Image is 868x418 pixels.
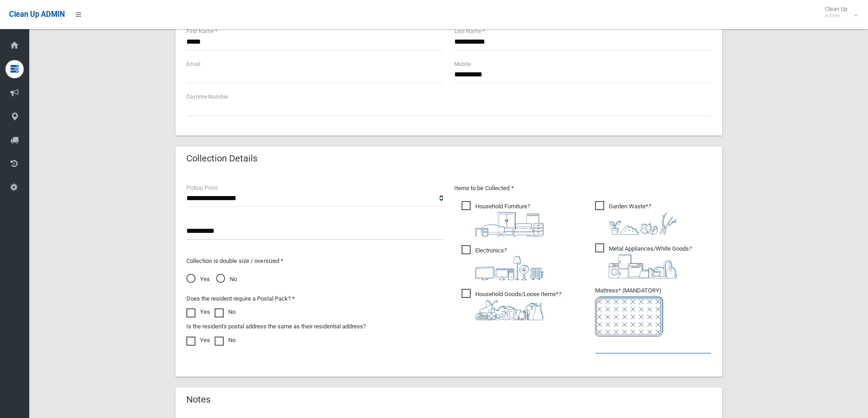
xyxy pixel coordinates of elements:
p: Items to be Collected * [454,183,711,194]
label: Does the resident require a Postal Pack? * [186,293,295,304]
header: Notes [175,391,221,408]
label: No [215,307,236,317]
label: Yes [186,335,210,346]
i: ? [475,291,561,320]
i: ? [609,245,692,278]
img: 4fd8a5c772b2c999c83690221e5242e0.png [609,212,677,235]
img: b13cc3517677393f34c0a387616ef184.png [475,300,544,320]
span: Household Goods/Loose Items* [462,289,561,320]
span: Yes [186,274,210,285]
span: Metal Appliances/White Goods [595,243,692,278]
label: No [215,335,236,346]
span: Clean Up ADMIN [9,10,65,19]
span: Mattress* (MANDATORY) [595,287,711,337]
img: e7408bece873d2c1783593a074e5cb2f.png [595,296,663,337]
i: ? [475,247,544,280]
span: Electronics [462,245,544,280]
small: Admin [825,12,847,19]
img: 394712a680b73dbc3d2a6a3a7ffe5a07.png [475,256,544,280]
label: Yes [186,307,210,317]
label: Is the resident's postal address the same as their residential address? [186,321,366,332]
img: 36c1b0289cb1767239cdd3de9e694f19.png [609,254,677,278]
p: Collection is double size / oversized * [186,256,443,267]
span: Garden Waste* [595,201,677,235]
span: No [216,274,237,285]
i: ? [475,203,544,237]
span: Household Furniture [462,201,544,237]
span: Clean Up [820,5,857,19]
header: Collection Details [175,150,268,167]
img: aa9efdbe659d29b613fca23ba79d85cb.png [475,212,544,237]
i: ? [609,203,677,235]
